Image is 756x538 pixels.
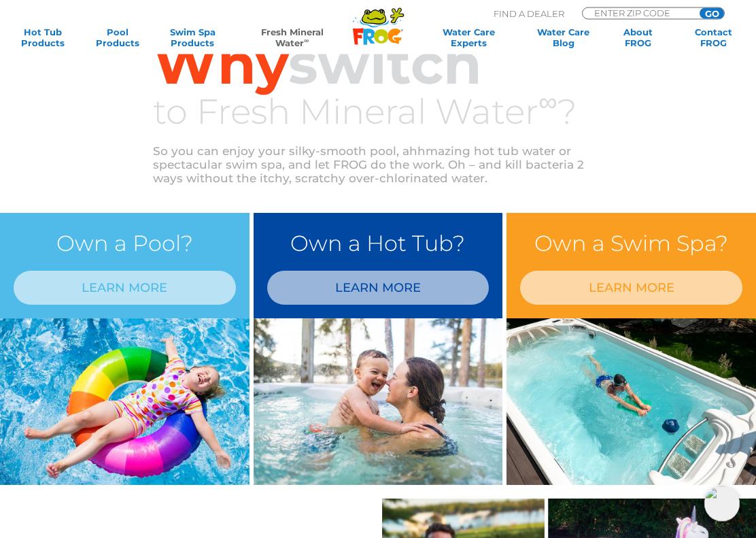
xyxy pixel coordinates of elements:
p: So you can enjoy your silky-smooth pool, ahhmazing hot tub water or spectacular swim spa, and let... [153,145,602,186]
a: PoolProducts [88,27,147,48]
input: Zip Code Form [593,8,685,18]
img: openIcon [704,486,740,522]
h2: switch [153,36,602,94]
a: Water CareExperts [420,27,517,48]
h3: Own a Hot Tub? [267,227,489,260]
a: LEARN MORE [14,271,236,305]
p: Find A Dealer [494,7,564,20]
a: Water CareBlog [534,27,593,48]
sup: ∞ [304,37,309,44]
a: Swim SpaProducts [164,27,222,48]
span: Why [153,31,288,99]
h3: Own a Swim Spa? [520,227,742,260]
a: AboutFROG [609,27,668,48]
h3: Own a Pool? [14,227,236,260]
sup: ∞ [538,86,557,118]
a: LEARN MORE [267,271,489,305]
h3: to Fresh Mineral Water ? [153,94,602,131]
input: GO [700,8,724,19]
img: min-water-img-right [254,319,503,486]
img: min-water-image-3 [506,319,756,486]
a: ContactFROG [684,27,742,48]
a: LEARN MORE [520,271,742,305]
a: Hot TubProducts [14,27,72,48]
a: Fresh MineralWater∞ [239,27,346,48]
